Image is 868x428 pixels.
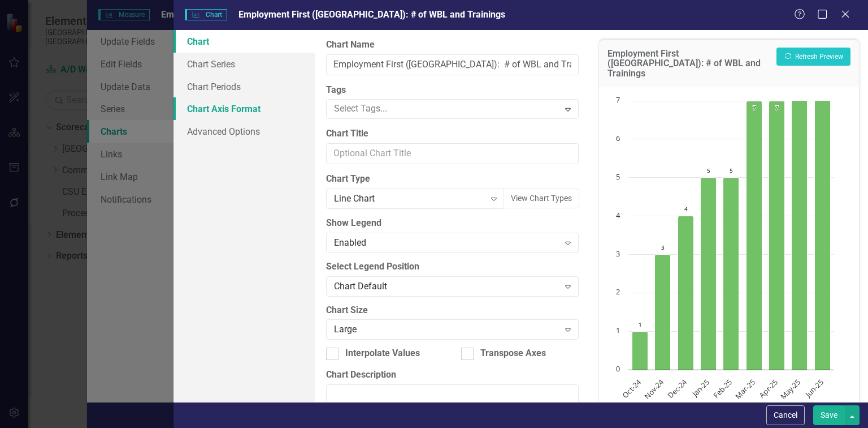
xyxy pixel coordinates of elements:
div: Interpolate Values [345,347,420,360]
text: 7 [753,104,756,112]
path: May-25, 8. Actual. [792,62,808,370]
label: Select Legend Position [326,260,579,273]
span: Chart [185,9,227,20]
label: Chart Name [326,38,579,52]
h3: Employment First ([GEOGRAPHIC_DATA]): # of WBL and Trainings [607,49,770,79]
a: Chart Series [173,53,315,75]
label: Chart Size [326,304,579,317]
path: Oct-24, 1. Actual. [632,331,648,370]
text: 4 [684,205,688,213]
text: 0 [616,363,620,374]
text: 5 [616,172,620,182]
text: 5 [707,166,710,174]
text: Mar-25 [734,377,757,401]
a: Advanced Options [173,120,315,143]
text: 2 [616,286,620,297]
text: Jun-25 [803,377,826,400]
path: Jan-25, 5. Actual. [701,177,717,370]
button: Save [813,405,845,425]
text: 7 [775,104,779,112]
div: Enabled [334,236,559,249]
label: Chart Type [326,173,579,186]
a: Chart Axis Format [173,97,315,120]
text: Jan-25 [689,377,712,400]
label: Chart Title [326,127,579,140]
button: View Chart Types [504,189,579,208]
a: Chart [173,30,315,53]
button: Refresh Preview [776,48,850,66]
text: 5 [730,166,733,174]
label: Show Legend [326,217,579,230]
text: May-25 [779,377,803,401]
text: Dec-24 [666,376,689,400]
path: Nov-24, 3. Actual. [655,254,671,370]
path: Feb-25, 5. Actual. [723,177,739,370]
div: Transpose Axes [480,347,546,360]
button: Cancel [766,405,805,425]
text: 7 [616,95,620,105]
path: Dec-24, 4. Actual. [678,216,694,370]
text: 4 [616,210,620,220]
span: Employment First ([GEOGRAPHIC_DATA]): # of WBL and Trainings [238,9,505,20]
text: 1 [616,325,620,335]
div: Chart Default [334,280,559,293]
text: 3 [661,243,665,251]
text: Nov-24 [642,376,666,401]
div: Large [334,323,559,336]
text: 3 [616,249,620,259]
text: 6 [616,133,620,143]
label: Tags [326,84,579,97]
text: 1 [639,320,642,328]
input: Optional Chart Title [326,143,579,164]
path: Jun-25, 8. Actual. [815,62,831,370]
path: Apr-25, 7. Actual. [769,101,785,370]
text: Feb-25 [711,377,735,400]
text: Apr-25 [757,377,780,400]
path: Mar-25, 7. Actual. [747,101,762,370]
div: Line Chart [334,192,485,206]
a: Chart Periods [173,75,315,98]
text: Oct-24 [620,376,644,400]
label: Chart Description [326,369,579,382]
